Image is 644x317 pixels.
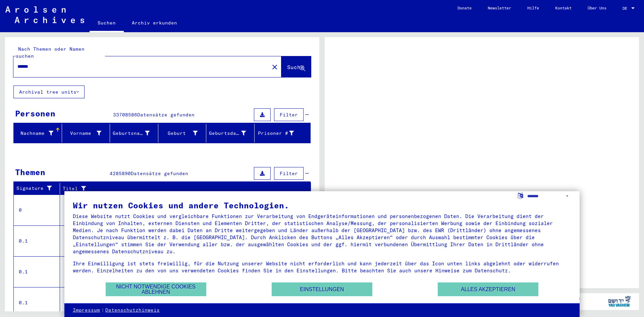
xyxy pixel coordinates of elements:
a: Archiv erkunden [124,15,185,31]
span: Filter [280,170,298,176]
div: Ihre Einwilligung ist stets freiwillig, für die Nutzung unserer Website nicht erforderlich und ka... [73,260,571,274]
div: Themen [15,166,45,178]
button: Suche [281,56,311,77]
button: Nicht notwendige Cookies ablehnen [106,282,206,296]
button: Filter [274,108,304,121]
div: Diese Website nutzt Cookies und vergleichbare Funktionen zur Verarbeitung von Endgeräteinformatio... [73,213,571,255]
a: Datenschutzhinweis [105,307,160,314]
mat-header-cell: Geburt‏ [158,124,207,143]
div: Signature [16,183,61,194]
td: 0.1 [14,256,60,287]
div: Personen [15,107,55,119]
button: Archival tree units [13,86,85,98]
span: Filter [280,112,298,118]
a: Impressum [73,307,100,314]
div: Geburt‏ [161,128,206,139]
div: Prisoner # [257,130,294,137]
div: Nachname [16,130,53,137]
mat-header-cell: Geburtsname [110,124,158,143]
div: Wir nutzen Cookies und andere Technologien. [73,201,571,209]
div: Titel [63,185,298,192]
button: Alles akzeptieren [438,282,538,296]
div: Titel [63,183,304,194]
span: 33708586 [113,112,137,118]
div: Vorname [65,130,102,137]
select: Sprache auswählen [527,191,571,201]
div: Geburtsname [113,128,158,139]
button: Filter [274,167,304,180]
span: 4285890 [110,170,131,176]
div: Signature [16,185,55,192]
div: Geburt‏ [161,130,198,137]
div: Geburtsdatum [209,130,246,137]
button: Einstellungen [272,282,372,296]
div: Prisoner # [257,128,303,139]
mat-icon: close [271,63,279,71]
td: 0 [14,195,60,225]
button: Clear [268,60,281,73]
div: Nachname [16,128,62,139]
mat-header-cell: Geburtsdatum [206,124,255,143]
label: Sprache auswählen [517,192,524,199]
span: Datensätze gefunden [137,112,195,118]
mat-header-cell: Nachname [14,124,62,143]
td: 0.1 [14,225,60,256]
mat-header-cell: Vorname [62,124,110,143]
img: Arolsen_neg.svg [5,6,84,23]
span: Datensätze gefunden [131,170,188,176]
span: DE [623,6,630,11]
div: Geburtsname [113,130,150,137]
img: yv_logo.png [607,293,632,310]
span: Suche [287,64,304,70]
mat-label: Nach Themen oder Namen suchen [16,46,85,59]
a: Suchen [90,15,124,32]
div: Vorname [65,128,110,139]
mat-header-cell: Prisoner # [255,124,311,143]
div: Geburtsdatum [209,128,254,139]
